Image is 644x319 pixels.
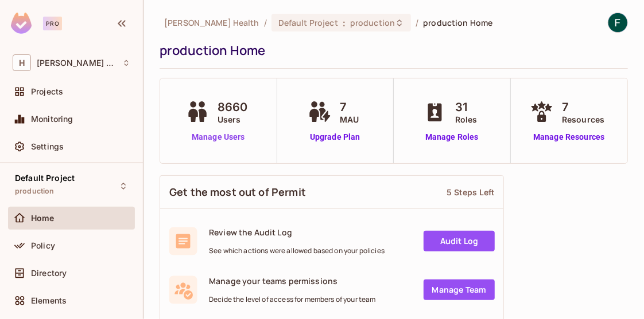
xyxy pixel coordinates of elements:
span: production [350,17,395,28]
a: Manage Team [424,279,495,300]
span: 8660 [218,99,248,116]
span: production Home [423,17,492,28]
span: 31 [455,99,478,116]
span: Workspace: Hipp Health [37,58,117,68]
a: Audit Log [424,231,495,251]
div: production Home [160,42,622,59]
div: Pro [43,17,62,30]
span: Manage your teams permissions [209,275,376,286]
span: Settings [31,142,64,151]
span: Default Project [15,174,75,183]
span: Elements [31,296,67,305]
a: Upgrade Plan [305,131,364,143]
span: See which actions were allowed based on your policies [209,246,385,255]
a: Manage Users [183,131,254,143]
span: Get the most out of Permit [169,185,306,199]
span: Home [31,214,55,223]
span: production [15,187,55,196]
span: Default Project [278,17,338,28]
span: Directory [31,269,67,278]
span: Resources [562,113,604,125]
span: 7 [562,99,604,116]
a: Manage Roles [421,131,483,143]
span: Policy [31,241,55,250]
span: H [13,54,31,71]
span: Review the Audit Log [209,227,385,238]
li: / [416,17,418,28]
span: Projects [31,87,63,96]
span: Roles [455,113,478,125]
li: / [264,17,267,28]
div: 5 Steps Left [447,187,494,198]
img: Faaez Ul Haq [608,13,627,32]
span: Users [218,113,248,125]
span: Decide the level of access for members of your team [209,295,376,304]
img: SReyMgAAAABJRU5ErkJggg== [11,13,32,34]
span: MAU [340,113,359,125]
span: Monitoring [31,115,73,124]
a: Manage Resources [527,131,610,143]
span: 7 [340,99,359,116]
span: the active workspace [164,17,259,28]
span: : [342,18,346,27]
